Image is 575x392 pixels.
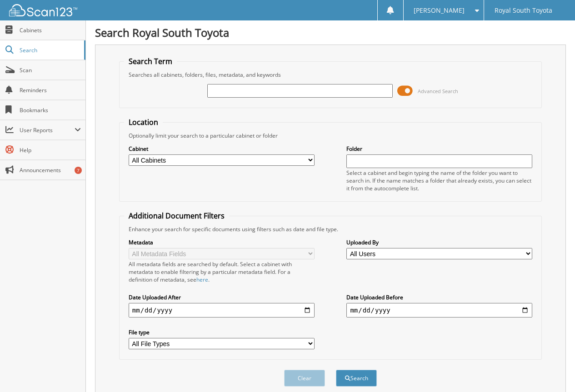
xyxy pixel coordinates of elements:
[284,370,325,387] button: Clear
[129,145,315,153] label: Cabinet
[20,126,75,134] span: User Reports
[346,303,532,318] input: end
[20,26,81,34] span: Cabinets
[20,66,81,74] span: Scan
[9,4,77,16] img: scan123-logo-white.svg
[414,8,465,13] span: [PERSON_NAME]
[495,8,552,13] span: Royal South Toyota
[346,145,532,153] label: Folder
[20,106,81,114] span: Bookmarks
[129,238,315,246] label: Metadata
[346,238,532,246] label: Uploaded By
[75,167,82,174] div: 7
[129,293,315,301] label: Date Uploaded After
[95,25,566,40] h1: Search Royal South Toyota
[20,146,81,154] span: Help
[129,260,315,283] div: All metadata fields are searched by default. Select a cabinet with metadata to enable filtering b...
[124,132,537,139] div: Optionally limit your search to a particular cabinet or folder
[20,46,80,54] span: Search
[124,56,177,66] legend: Search Term
[346,169,532,192] div: Select a cabinet and begin typing the name of the folder you want to search in. If the name match...
[129,303,315,318] input: start
[124,225,537,233] div: Enhance your search for specific documents using filters such as date and file type.
[124,71,537,79] div: Searches all cabinets, folders, files, metadata, and keywords
[336,370,377,387] button: Search
[346,293,532,301] label: Date Uploaded Before
[124,211,229,221] legend: Additional Document Filters
[124,117,163,127] legend: Location
[196,276,208,283] a: here
[20,86,81,94] span: Reminders
[20,166,81,174] span: Announcements
[129,328,315,336] label: File type
[418,88,458,94] span: Advanced Search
